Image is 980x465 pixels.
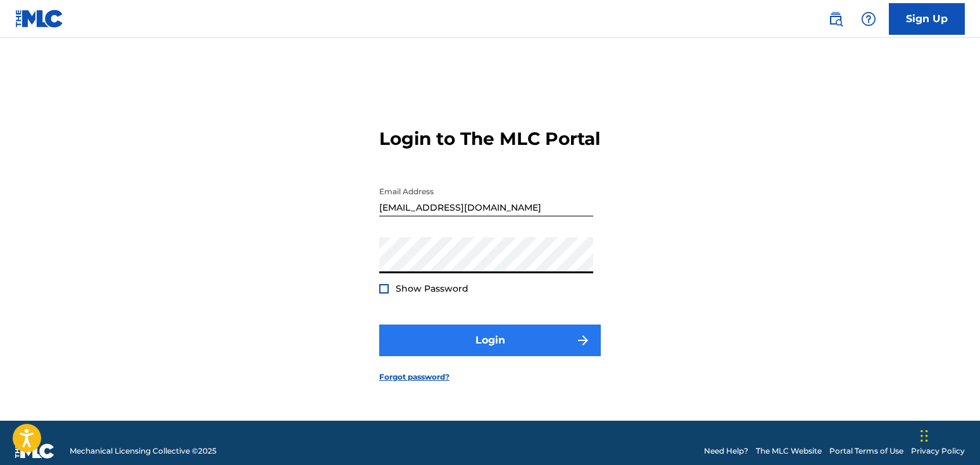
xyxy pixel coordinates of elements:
div: Help [856,6,881,32]
button: Login [379,325,601,356]
a: Portal Terms of Use [829,445,903,457]
h3: Login to The MLC Portal [379,128,600,150]
a: Need Help? [704,445,748,457]
span: Mechanical Licensing Collective © 2025 [70,445,217,457]
a: Forgot password? [379,371,449,383]
iframe: Chat Widget [917,404,980,465]
a: Sign Up [889,3,965,35]
div: Drag [920,417,928,455]
a: Privacy Policy [911,445,965,457]
img: logo [15,443,54,459]
img: search [828,11,843,27]
a: The MLC Website [756,445,822,457]
img: MLC Logo [15,9,64,28]
a: Public Search [823,6,848,32]
img: f7272a7cc735f4ea7f67.svg [575,333,591,348]
img: help [861,11,876,27]
span: Show Password [396,283,468,294]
